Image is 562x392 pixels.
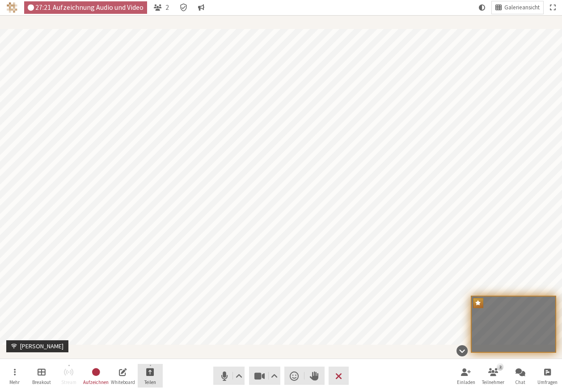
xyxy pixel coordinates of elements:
[304,367,325,385] button: Hand heben
[535,364,560,388] button: Offene Umfrage
[35,4,51,11] span: 27:21
[233,367,245,385] button: Audioeinstellungen
[56,364,81,388] button: Das Streaming kann nicht gestartet werden, ohne vorher die Aufzeichnung zu stoppen
[83,380,109,385] span: Aufzeichnen
[453,364,478,388] button: Teilnehmer einladen (⌘+Umschalt+I)
[249,367,280,385] button: Video stoppen (⌘+Umschalt+V)
[194,1,208,14] button: Gespräch
[29,364,54,388] button: Breakout-Räume verwalten
[481,364,506,388] button: Teilnehmerliste öffnen
[144,380,156,385] span: Teilen
[9,380,20,385] span: Mehr
[84,364,109,388] button: Aufzeichung beenden
[213,367,245,385] button: Stumm (⌘+Umschalt+A)
[176,1,191,14] div: Besprechungsdetails Verschlüsselung aktiviert
[24,1,148,14] div: Audio & Video
[492,1,543,14] button: Layout ändern
[269,367,280,385] button: Videoeinstellungen
[284,367,304,385] button: Reaktion senden
[165,4,169,11] span: 2
[61,380,76,385] span: Stream
[7,2,17,13] img: Iotum
[138,364,163,388] button: Freigabe starten
[110,364,135,388] button: Freigegebenes Whiteboard öffnen
[17,342,67,351] div: [PERSON_NAME]
[482,380,504,385] span: Teilnehmer
[457,380,475,385] span: Einladen
[508,364,533,388] button: Chat öffnen
[537,380,558,385] span: Umfragen
[546,1,559,14] button: Ganzer Bildschirm
[111,380,135,385] span: Whiteboard
[453,341,471,361] button: Verbergen
[150,1,173,14] button: Teilnehmerliste öffnen
[32,380,51,385] span: Breakout
[497,363,503,370] div: 2
[504,4,540,11] span: Galerieansicht
[475,1,489,14] button: Systemmodus verwenden
[515,380,525,385] span: Chat
[329,367,349,385] button: Besprechung beenden oder verlassen
[53,4,144,11] span: Aufzeichnung Audio und Video
[2,364,27,388] button: Menü öffnen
